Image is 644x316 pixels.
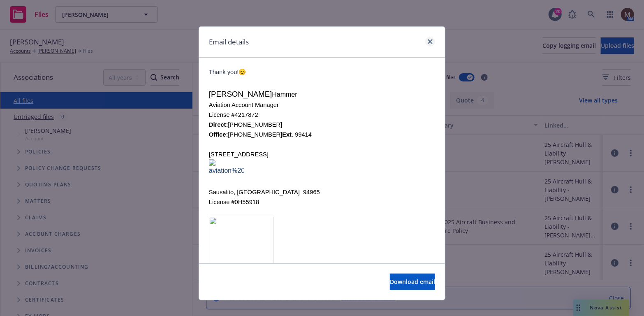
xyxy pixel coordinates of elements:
[209,69,239,75] span: Thank you!
[209,102,279,108] span: Aviation Account Manager
[209,37,249,47] h1: Email details
[209,151,269,158] span: [STREET_ADDRESS]
[390,278,435,286] span: Download email
[209,90,272,98] span: [PERSON_NAME]
[425,37,435,46] a: close
[209,159,244,187] img: aviation%20026
[390,274,435,290] button: Download email
[209,189,320,195] span: Sausalito, [GEOGRAPHIC_DATA] 94965
[272,91,297,98] span: Hammer
[282,131,292,138] span: Ext
[239,69,246,75] span: 😊
[228,121,282,128] span: [PHONE_NUMBER]
[209,112,258,118] span: License #4217872
[228,131,282,138] span: [PHONE_NUMBER]
[209,199,259,205] span: License #0H55918
[209,121,228,128] span: Direct:
[209,217,273,281] img: image002.png@01DC216B.442FC1B0
[292,131,312,138] span: . 99414
[209,131,228,138] span: Office:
